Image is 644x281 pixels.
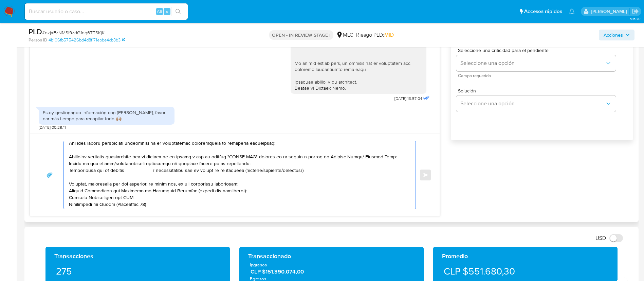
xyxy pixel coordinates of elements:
p: OPEN - IN REVIEW STAGE I [269,30,333,40]
a: 4b106fb575426bd4d8f171ebbe4cb3b3 [49,37,125,43]
p: aline.magdaleno@mercadolibre.com [591,8,629,15]
span: Seleccione una opción [460,60,605,67]
div: MLC [336,31,353,39]
span: MID [384,31,394,39]
span: Campo requerido [458,74,618,77]
b: Person ID [29,37,47,43]
div: Estoy gestionando información con [PERSON_NAME], favor dar más tiempo para recopilar todo 🙌🏽 [43,109,170,122]
button: Seleccione una opción [456,55,616,71]
button: search-icon [171,7,185,16]
span: Acciones [604,30,623,40]
span: s [166,8,168,15]
span: 3.158.0 [630,16,641,21]
span: Seleccione una criticidad para el pendiente [458,48,618,53]
span: Solución [458,88,618,93]
button: Acciones [599,30,634,40]
span: # ozjxEzNMSl9zdG1dq6TTSKjK [42,29,105,36]
button: Seleccione una opción [456,95,616,112]
a: Salir [632,8,639,15]
span: [DATE] 00:28:11 [39,125,66,130]
textarea: Lore, Ipsumdo. Sitametcons ad elitseddo. Ei temporinci utl etdoloremag al enima mi veni quisnostr... [69,141,407,209]
a: Notificaciones [569,8,575,14]
b: PLD [29,26,42,37]
span: Riesgo PLD: [356,31,394,39]
input: Buscar usuario o caso... [25,7,188,16]
span: [DATE] 13:57:04 [394,96,422,101]
span: Alt [157,8,162,15]
span: Seleccione una opción [460,100,605,107]
span: Accesos rápidos [524,8,562,15]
